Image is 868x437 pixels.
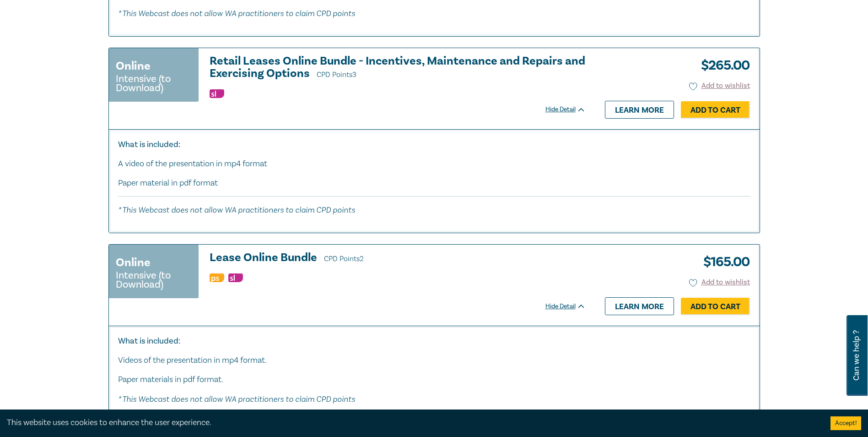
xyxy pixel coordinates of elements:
[545,105,596,114] div: Hide Detail
[210,89,224,98] img: Substantive Law
[605,297,674,315] a: Learn more
[324,254,364,263] span: CPD Points 2
[118,177,750,189] p: Paper material in pdf format
[116,254,151,271] h3: Online
[116,74,192,93] small: Intensive (to Download)
[118,336,180,346] strong: What is included:
[689,81,750,91] button: Add to wishlist
[681,298,750,315] a: Add to Cart
[118,139,180,150] strong: What is included:
[317,70,356,79] span: CPD Points 3
[545,302,596,311] div: Hide Detail
[689,277,750,288] button: Add to wishlist
[116,271,192,289] small: Intensive (to Download)
[118,8,355,18] em: * This Webcast does not allow WA practitioners to claim CPD points
[118,158,750,170] p: A video of the presentation in mp4 format
[696,251,750,273] h3: $ 165.00
[210,251,586,265] h3: Lease Online Bundle
[830,416,861,430] button: Accept cookies
[694,55,750,76] h3: $ 265.00
[118,374,750,386] p: Paper materials in pdf format.
[852,321,861,390] span: Can we help ?
[605,101,674,118] a: Learn more
[681,101,750,119] a: Add to Cart
[228,273,243,282] img: Substantive Law
[210,55,586,81] h3: Retail Leases Online Bundle - Incentives, Maintenance and Repairs and Exercising Options
[210,55,586,81] a: Retail Leases Online Bundle - Incentives, Maintenance and Repairs and Exercising Options CPD Points3
[118,394,355,404] em: * This Webcast does not allow WA practitioners to claim CPD points
[116,58,151,74] h3: Online
[7,417,817,429] div: This website uses cookies to enhance the user experience.
[118,355,750,366] p: Videos of the presentation in mp4 format.
[118,205,355,214] em: * This Webcast does not allow WA practitioners to claim CPD points
[210,251,586,265] a: Lease Online Bundle CPD Points2
[210,273,224,282] img: Professional Skills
